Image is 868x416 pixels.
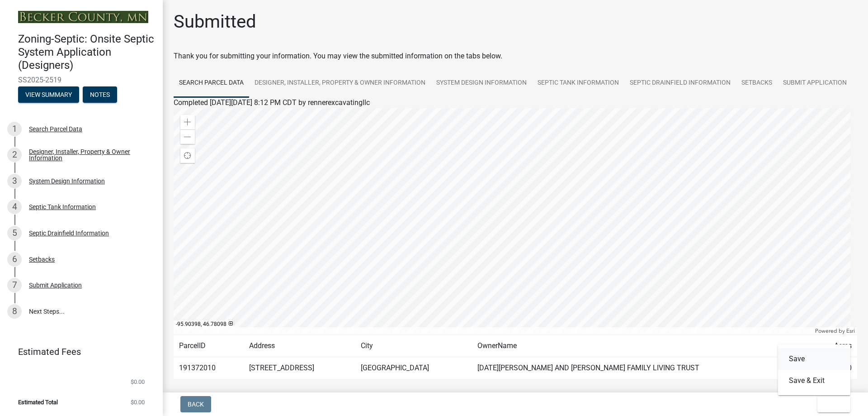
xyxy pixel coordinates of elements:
span: Exit [825,401,838,408]
div: 8 [7,304,22,319]
span: Completed [DATE][DATE] 8:12 PM CDT by rennerexcavatingllc [174,98,370,107]
a: Search Parcel Data [174,69,249,98]
a: System Design Information [431,69,532,98]
a: Septic Drainfield Information [624,69,736,98]
div: Septic Drainfield Information [29,230,109,236]
div: 3 [7,174,22,188]
span: $0.00 [131,399,145,405]
h1: Submitted [174,11,256,33]
h4: Zoning-Septic: Onsite Septic System Application (Designers) [18,33,156,72]
wm-modal-confirm: Notes [83,91,117,99]
td: [STREET_ADDRESS] [244,357,355,379]
button: Save & Exit [778,370,850,392]
div: Exit [778,344,850,395]
div: Setbacks [29,256,55,263]
div: Submit Application [29,282,82,288]
div: 6 [7,252,22,267]
div: 4 [7,200,22,214]
div: Find my location [180,148,195,163]
wm-modal-confirm: Summary [18,91,79,99]
div: Zoom in [180,115,195,129]
button: Back [180,396,211,412]
td: 191372010 [174,357,244,379]
td: Address [244,335,355,357]
div: 7 [7,278,22,292]
td: OwnerName [472,335,815,357]
div: Powered by [813,327,857,335]
div: Designer, Installer, Property & Owner Information [29,148,148,161]
a: Esri [846,328,855,334]
div: 1 [7,122,22,136]
td: City [355,335,472,357]
div: 5 [7,226,22,240]
td: [DATE][PERSON_NAME] AND [PERSON_NAME] FAMILY LIVING TRUST [472,357,815,379]
img: Becker County, Minnesota [18,11,148,23]
span: Back [188,401,204,408]
a: Submit Application [778,69,852,98]
span: $0.00 [131,379,145,385]
a: Setbacks [736,69,778,98]
div: Zoom out [180,129,195,144]
div: Septic Tank Information [29,204,96,210]
div: System Design Information [29,178,105,184]
span: Estimated Total [18,399,58,405]
td: Acres [815,335,857,357]
td: [GEOGRAPHIC_DATA] [355,357,472,379]
a: Designer, Installer, Property & Owner Information [249,69,431,98]
button: View Summary [18,86,79,103]
div: Thank you for submitting your information. You may view the submitted information on the tabs below. [174,51,857,62]
a: Estimated Fees [7,343,148,361]
button: Exit [817,396,850,412]
button: Notes [83,86,117,103]
button: Save [778,348,850,370]
a: Septic Tank Information [532,69,624,98]
div: 2 [7,148,22,162]
td: ParcelID [174,335,244,357]
span: SS2025-2519 [18,76,145,84]
div: Search Parcel Data [29,126,82,132]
